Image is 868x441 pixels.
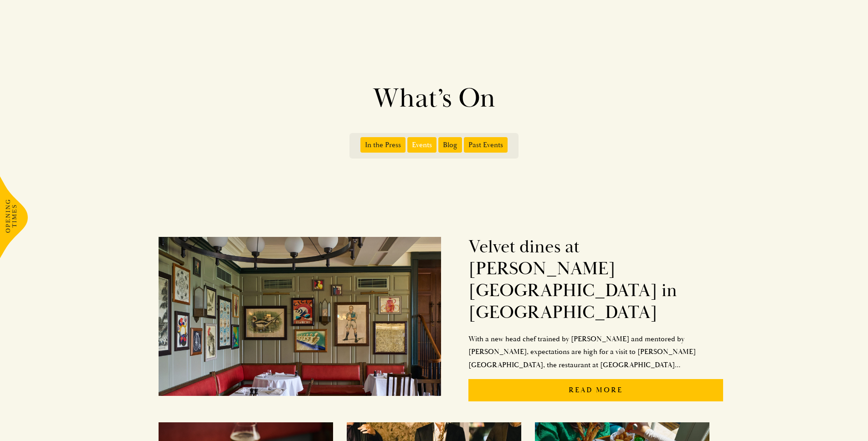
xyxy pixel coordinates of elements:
span: Events [407,137,437,153]
p: With a new head chef trained by [PERSON_NAME] and mentored by [PERSON_NAME], expectations are hig... [468,333,724,372]
h1: What’s On [175,82,694,115]
h2: Velvet dines at [PERSON_NAME][GEOGRAPHIC_DATA] in [GEOGRAPHIC_DATA] [468,236,724,323]
span: In the Press [360,137,406,153]
a: Velvet dines at [PERSON_NAME][GEOGRAPHIC_DATA] in [GEOGRAPHIC_DATA]With a new head chef trained b... [159,227,724,409]
span: Blog [438,137,462,153]
span: Past Events [464,137,508,153]
p: Read More [468,379,724,401]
